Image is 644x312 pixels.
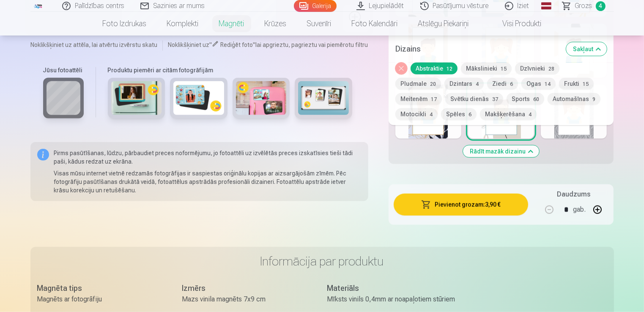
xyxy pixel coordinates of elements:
button: Sakļaut [566,42,607,56]
button: Svētku dienās37 [445,93,503,105]
div: Materiāls [327,282,455,294]
span: Grozs [575,1,592,11]
span: 6 [469,112,471,118]
span: Noklikšķiniet uz attēla, lai atvērtu izvērstu skatu [30,41,157,49]
button: Abstraktie12 [411,63,458,74]
a: Magnēti [209,12,255,36]
button: Pludmale20 [395,78,441,90]
h5: Daudzums [557,189,590,200]
span: 20 [430,81,436,87]
a: Foto izdrukas [93,12,157,36]
a: Atslēgu piekariņi [408,12,479,36]
button: Dzīvnieki28 [515,63,559,74]
span: 17 [431,96,437,102]
button: Rādīt mazāk dizainu [463,145,539,157]
p: Visas mūsu internet vietnē redzamās fotogrāfijas ir saspiestas oriģinālu kopijas ar aizsargājošām... [54,169,362,194]
button: Sports60 [507,93,544,105]
button: Frukti15 [559,78,594,90]
span: 15 [583,81,589,87]
div: Izmērs [182,282,310,294]
div: Mīksts vinils 0,4mm ar noapaļotiem stūriem [327,294,455,304]
a: Krūzes [255,12,297,36]
span: 12 [447,66,452,72]
button: Motocikli4 [395,108,438,120]
span: 4 [596,1,606,11]
button: Automašīnas9 [548,93,600,105]
h3: Informācija par produktu [37,254,607,269]
h6: Jūsu fotoattēli [43,66,84,74]
span: " [253,41,255,48]
a: Visi produkti [479,12,552,36]
span: Rediģēt foto [220,41,253,48]
div: Mazs vinila magnēts 7x9 cm [182,294,310,304]
h5: Dizains [395,43,560,55]
h6: Produktu piemēri ar citām fotogrāfijām [104,66,356,74]
span: 37 [492,96,498,102]
span: 6 [510,81,513,87]
a: Foto kalendāri [342,12,408,36]
button: Spēles6 [441,108,477,120]
button: Pievienot grozam:3,90 € [394,194,529,216]
button: Meitenēm17 [395,93,442,105]
span: 4 [476,81,479,87]
a: Suvenīri [297,12,342,36]
span: 4 [529,112,532,118]
button: Mākslinieki15 [461,63,512,74]
button: Dzintars4 [444,78,484,90]
span: 4 [430,112,433,118]
div: gab. [573,200,586,220]
span: 15 [501,66,507,72]
a: Komplekti [157,12,209,36]
span: 60 [533,96,539,102]
span: 9 [592,96,595,102]
button: Ziedi6 [487,78,518,90]
span: " [209,41,212,48]
span: 28 [548,66,554,72]
span: lai apgrieztu, pagrieztu vai piemērotu filtru [255,41,368,48]
span: 14 [545,81,551,87]
p: Pirms pasūtīšanas, lūdzu, pārbaudiet preces noformējumu, jo fotoattēli uz izvēlētās preces izskat... [54,149,362,166]
img: /fa1 [34,3,43,8]
span: Noklikšķiniet uz [168,41,209,48]
div: Magnēta tips [37,282,165,294]
div: Magnēts ar fotogrāfiju [37,294,165,304]
button: Ogas14 [521,78,556,90]
button: Makšķerēšana4 [480,108,537,120]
